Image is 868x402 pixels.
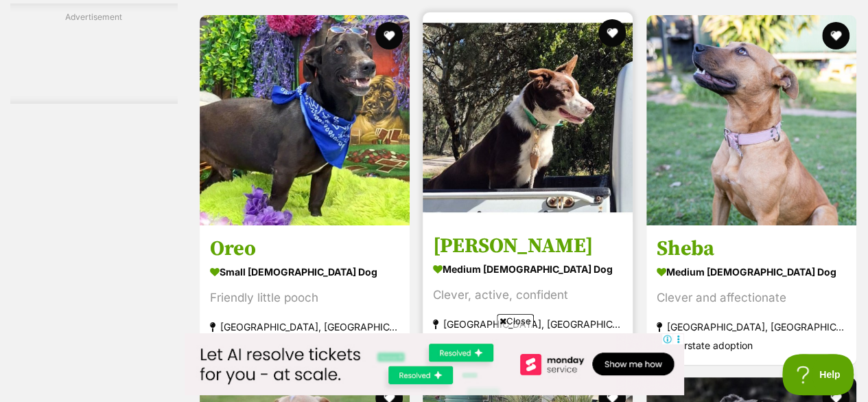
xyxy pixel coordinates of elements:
[657,261,846,281] strong: medium [DEMOGRAPHIC_DATA] Dog
[200,225,410,364] a: Oreo small [DEMOGRAPHIC_DATA] Dog Friendly little pooch [GEOGRAPHIC_DATA], [GEOGRAPHIC_DATA] Inte...
[646,225,856,364] a: Sheba medium [DEMOGRAPHIC_DATA] Dog Clever and affectionate [GEOGRAPHIC_DATA], [GEOGRAPHIC_DATA] ...
[433,285,622,304] div: Clever, active, confident
[200,15,410,225] img: Oreo - Fox Terrier (Smooth) Dog
[210,235,399,261] h3: Oreo
[657,335,846,354] div: Interstate adoption
[497,314,534,328] span: Close
[822,22,849,49] button: favourite
[657,235,846,261] h3: Sheba
[10,3,178,104] div: Advertisement
[433,314,622,333] strong: [GEOGRAPHIC_DATA], [GEOGRAPHIC_DATA]
[433,258,622,278] strong: medium [DEMOGRAPHIC_DATA] Dog
[782,354,854,395] iframe: Help Scout Beacon - Open
[599,19,626,47] button: favourite
[657,317,846,335] strong: [GEOGRAPHIC_DATA], [GEOGRAPHIC_DATA]
[423,222,633,361] a: [PERSON_NAME] medium [DEMOGRAPHIC_DATA] Dog Clever, active, confident [GEOGRAPHIC_DATA], [GEOGRAP...
[210,261,399,281] strong: small [DEMOGRAPHIC_DATA] Dog
[423,12,633,223] img: Rusty - Border Collie Dog
[657,288,846,306] div: Clever and affectionate
[375,22,403,49] button: favourite
[185,333,684,395] iframe: Advertisement
[433,232,622,258] h3: [PERSON_NAME]
[210,317,399,335] strong: [GEOGRAPHIC_DATA], [GEOGRAPHIC_DATA]
[210,288,399,306] div: Friendly little pooch
[646,15,856,225] img: Sheba - Rhodesian Ridgeback Dog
